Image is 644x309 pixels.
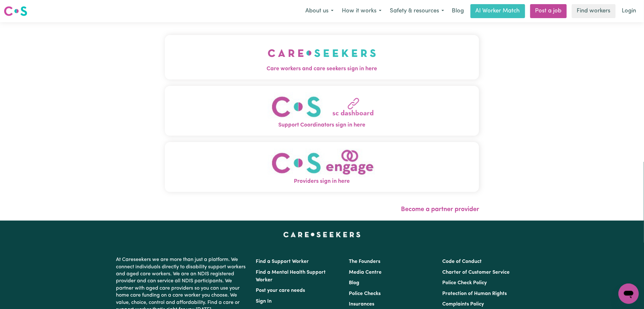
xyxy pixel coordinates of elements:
a: Code of Conduct [442,259,482,264]
button: Safety & resources [386,4,448,18]
a: Police Check Policy [442,280,487,285]
a: Blog [448,4,468,18]
a: Careseekers logo [4,4,27,18]
a: Find workers [572,4,616,18]
a: The Founders [349,259,381,264]
a: Sign In [256,299,272,304]
img: Careseekers logo [4,5,27,17]
a: AI Worker Match [471,4,525,18]
a: Find a Support Worker [256,259,309,264]
a: Media Centre [349,270,382,275]
a: Find a Mental Health Support Worker [256,270,326,283]
button: Care workers and care seekers sign in here [165,35,479,79]
a: Login [618,4,640,18]
a: Complaints Policy [442,302,484,307]
a: Become a partner provider [401,206,479,213]
button: How it works [338,4,386,18]
a: Charter of Customer Service [442,270,510,275]
span: Care workers and care seekers sign in here [165,65,479,73]
a: Post your care needs [256,288,305,293]
a: Blog [349,280,360,285]
a: Post a job [530,4,567,18]
button: Providers sign in here [165,142,479,192]
a: Insurances [349,302,375,307]
iframe: Button to launch messaging window [619,284,639,304]
span: Providers sign in here [165,177,479,186]
span: Support Coordinators sign in here [165,121,479,129]
button: Support Coordinators sign in here [165,86,479,136]
a: Careseekers home page [283,232,361,237]
a: Police Checks [349,291,381,296]
a: Protection of Human Rights [442,291,507,296]
button: About us [301,4,338,18]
